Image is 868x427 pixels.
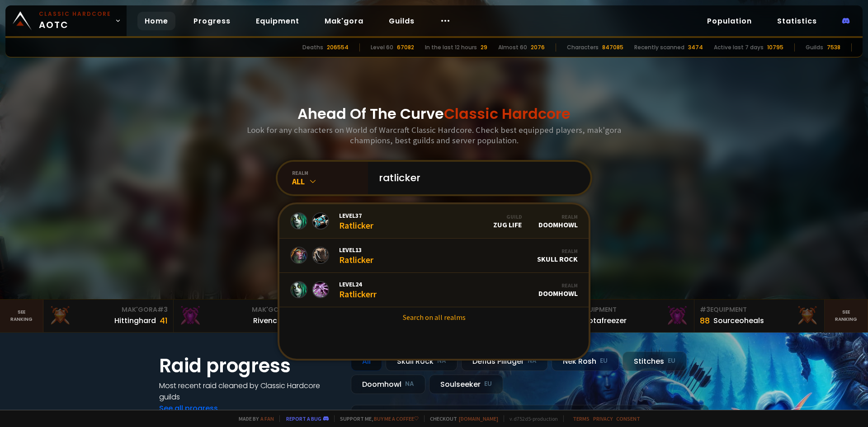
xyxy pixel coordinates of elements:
[292,169,368,176] div: realm
[498,43,527,52] div: Almost 60
[552,352,619,371] div: Nek'Rosh
[700,305,819,314] div: Equipment
[481,43,487,52] div: 29
[160,314,168,327] div: 41
[528,357,537,366] small: NA
[253,315,282,326] div: Rivench
[537,248,578,263] div: Skull Rock
[351,375,425,394] div: Doomhowl
[327,43,349,52] div: 206554
[493,213,522,229] div: Zug Life
[825,300,868,332] a: Seeranking
[159,403,218,413] a: See all progress
[714,43,764,52] div: Active last 7 days
[694,300,825,332] a: #3Equipment88Sourceoheals
[297,103,571,125] h1: Ahead Of The Curve
[700,305,710,314] span: # 3
[806,43,823,52] div: Guilds
[600,357,608,366] small: EU
[459,415,498,422] a: [DOMAIN_NAME]
[405,380,414,389] small: NA
[538,213,578,220] div: Realm
[339,280,377,300] div: Ratlickerr
[537,248,578,254] div: Realm
[302,43,323,52] div: Deaths
[397,43,414,52] div: 67082
[386,352,458,371] div: Skull Rock
[292,176,368,187] div: All
[668,357,675,366] small: EU
[700,314,710,327] div: 88
[279,273,589,307] a: Level24RatlickerrRealmDoomhowl
[424,415,498,422] span: Checkout
[334,415,419,422] span: Support me,
[186,12,238,30] a: Progress
[339,211,373,220] span: Level 37
[339,246,373,265] div: Ratlicker
[5,5,127,36] a: Classic HardcoreAOTC
[827,43,840,52] div: 7538
[767,43,783,52] div: 10795
[159,352,340,380] h1: Raid progress
[713,315,764,326] div: Sourceoheals
[339,246,373,254] span: Level 13
[538,282,578,289] div: Realm
[616,415,640,422] a: Consent
[564,300,694,332] a: #2Equipment88Notafreezer
[317,12,371,30] a: Mak'gora
[623,352,687,371] div: Stitches
[602,43,623,52] div: 847085
[249,12,307,30] a: Equipment
[444,103,571,124] span: Classic Hardcore
[114,315,156,326] div: Hittinghard
[570,305,689,314] div: Equipment
[339,211,373,231] div: Ratlicker
[339,280,377,288] span: Level 24
[504,415,558,422] span: v. d752d5 - production
[373,162,580,194] input: Search a character...
[429,375,503,394] div: Soulseeker
[583,315,627,326] div: Notafreezer
[286,415,321,422] a: Report a bug
[437,357,446,366] small: NA
[279,239,589,273] a: Level13RatlickerRealmSkull Rock
[688,43,703,52] div: 3474
[382,12,422,30] a: Guilds
[279,204,589,239] a: Level37RatlickerGuildZug LifeRealmDoomhowl
[243,125,625,145] h3: Look for any characters on World of Warcraft Classic Hardcore. Check best equipped players, mak'g...
[567,43,599,52] div: Characters
[573,415,590,422] a: Terms
[461,352,548,371] div: Defias Pillager
[49,305,168,314] div: Mak'Gora
[425,43,477,52] div: In the last 12 hours
[634,43,684,52] div: Recently scanned
[137,12,175,30] a: Home
[39,10,111,32] span: AOTC
[538,282,578,298] div: Doomhowl
[233,415,274,422] span: Made by
[39,10,111,18] small: Classic Hardcore
[484,380,492,389] small: EU
[179,305,298,314] div: Mak'Gora
[157,305,168,314] span: # 3
[159,380,340,403] h4: Most recent raid cleaned by Classic Hardcore guilds
[371,43,393,52] div: Level 60
[260,415,274,422] a: a fan
[174,300,304,332] a: Mak'Gora#2Rivench100
[374,415,419,422] a: Buy me a coffee
[531,43,545,52] div: 2076
[770,12,824,30] a: Statistics
[700,12,759,30] a: Population
[351,352,382,371] div: All
[43,300,174,332] a: Mak'Gora#3Hittinghard41
[279,307,589,327] a: Search on all realms
[593,415,613,422] a: Privacy
[493,213,522,220] div: Guild
[538,213,578,229] div: Doomhowl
